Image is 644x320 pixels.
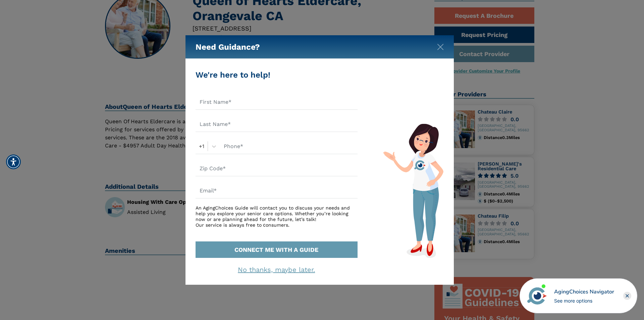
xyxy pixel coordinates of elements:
[196,183,358,198] input: Email*
[196,161,358,176] input: Zip Code*
[196,205,358,228] div: An AgingChoices Guide will contact you to discuss your needs and help you explore your senior car...
[554,288,614,296] div: AgingChoices Navigator
[196,94,358,110] input: First Name*
[196,69,358,81] div: We're here to help!
[196,117,358,132] input: Last Name*
[196,241,358,258] button: CONNECT ME WITH A GUIDE
[437,44,444,50] img: modal-close.svg
[623,292,631,300] div: Close
[220,139,358,154] input: Phone*
[238,266,315,274] a: No thanks, maybe later.
[6,154,21,169] div: Accessibility Menu
[437,42,444,49] button: Close
[526,284,548,307] img: avatar
[196,35,260,59] h5: Need Guidance?
[383,124,443,258] img: match-guide-form.svg
[554,297,614,304] div: See more options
